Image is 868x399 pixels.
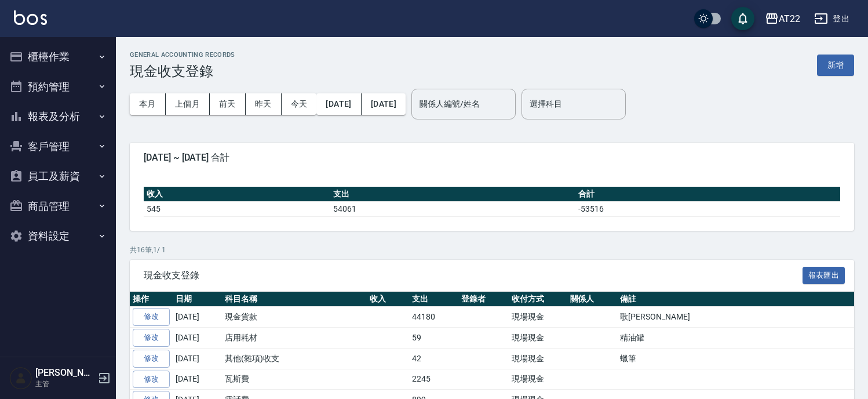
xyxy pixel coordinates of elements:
[5,161,111,191] button: 員工及薪資
[222,348,367,369] td: 其他(雜項)收支
[5,132,111,162] button: 客戶管理
[9,367,32,390] img: Person
[409,307,458,328] td: 44180
[362,93,406,115] button: [DATE]
[222,292,367,307] th: 科目名稱
[731,7,754,30] button: save
[575,187,840,202] th: 合計
[14,10,47,25] img: Logo
[130,245,854,255] p: 共 16 筆, 1 / 1
[509,369,567,390] td: 現場現金
[133,350,170,368] a: 修改
[5,191,111,222] button: 商品管理
[173,369,222,390] td: [DATE]
[210,93,246,115] button: 前天
[173,292,222,307] th: 日期
[5,72,111,102] button: 預約管理
[144,270,803,281] span: 現金收支登錄
[409,328,458,349] td: 59
[144,201,330,216] td: 545
[173,307,222,328] td: [DATE]
[173,348,222,369] td: [DATE]
[509,348,567,369] td: 現場現金
[316,93,361,115] button: [DATE]
[809,8,854,30] button: 登出
[35,379,94,389] p: 主管
[130,63,235,79] h3: 現金收支登錄
[246,93,282,115] button: 昨天
[5,101,111,132] button: 報表及分析
[458,292,509,307] th: 登錄者
[133,308,170,326] a: 修改
[567,292,618,307] th: 關係人
[133,371,170,389] a: 修改
[173,328,222,349] td: [DATE]
[409,369,458,390] td: 2245
[144,187,330,202] th: 收入
[130,292,173,307] th: 操作
[575,201,840,216] td: -53516
[409,348,458,369] td: 42
[35,367,94,379] h5: [PERSON_NAME]
[222,369,367,390] td: 瓦斯費
[282,93,317,115] button: 今天
[803,267,845,285] button: 報表匯出
[509,328,567,349] td: 現場現金
[803,269,845,280] a: 報表匯出
[330,187,575,202] th: 支出
[133,329,170,347] a: 修改
[817,55,854,76] button: 新增
[509,292,567,307] th: 收付方式
[409,292,458,307] th: 支出
[222,307,367,328] td: 現金貨款
[130,93,166,115] button: 本月
[509,307,567,328] td: 現場現金
[5,221,111,251] button: 資料設定
[367,292,409,307] th: 收入
[166,93,210,115] button: 上個月
[130,51,235,59] h2: GENERAL ACCOUNTING RECORDS
[5,42,111,72] button: 櫃檯作業
[760,7,805,31] button: AT22
[330,201,575,216] td: 54061
[779,12,800,26] div: AT22
[817,59,854,70] a: 新增
[222,328,367,349] td: 店用耗材
[144,152,840,164] span: [DATE] ~ [DATE] 合計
